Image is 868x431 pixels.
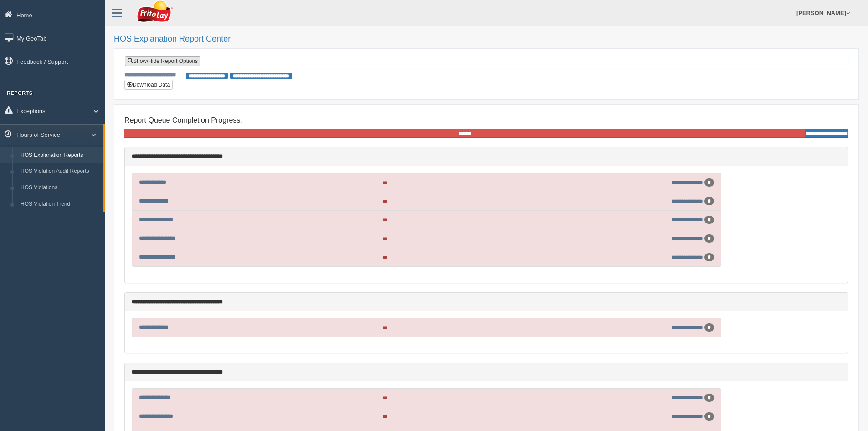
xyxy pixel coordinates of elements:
[16,163,103,180] a: HOS Violation Audit Reports
[16,196,103,213] a: HOS Violation Trend
[125,56,200,66] a: Show/Hide Report Options
[114,35,859,44] h2: HOS Explanation Report Center
[16,180,103,196] a: HOS Violations
[124,80,173,90] button: Download Data
[124,116,848,125] h4: Report Queue Completion Progress:
[16,147,103,164] a: HOS Explanation Reports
